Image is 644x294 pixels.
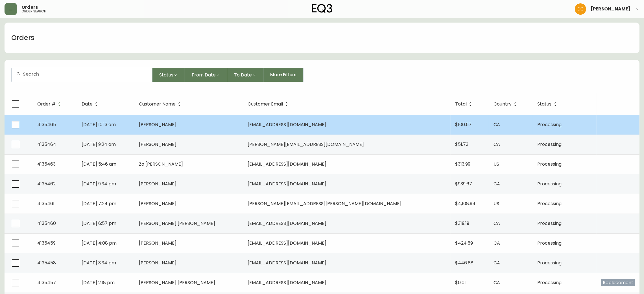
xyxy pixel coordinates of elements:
span: Country [494,102,519,107]
span: $100.57 [455,121,471,128]
input: Search [23,71,148,77]
span: Orders [21,5,38,10]
span: US [494,200,499,207]
span: Date [82,102,100,107]
span: [EMAIL_ADDRESS][DOMAIN_NAME] [248,121,326,128]
span: [PERSON_NAME] [PERSON_NAME] [139,279,215,286]
span: Processing [538,260,562,266]
span: 4135458 [37,260,56,266]
button: More Filters [263,68,304,82]
span: $319.19 [455,220,469,227]
span: CA [494,220,500,227]
span: [PERSON_NAME] [139,121,176,128]
span: 4135462 [37,181,56,187]
span: [DATE] 6:57 pm [82,220,116,227]
span: [EMAIL_ADDRESS][DOMAIN_NAME] [248,181,326,187]
span: [PERSON_NAME] [139,240,176,246]
span: Customer Email [248,102,290,107]
h5: order search [21,10,46,13]
span: 4135464 [37,141,56,148]
span: $313.99 [455,161,470,167]
span: 4135465 [37,121,56,128]
span: Country [494,102,512,106]
span: Customer Name [139,102,176,106]
button: To Date [227,68,263,82]
span: CA [494,181,500,187]
span: [PERSON_NAME] [139,200,176,207]
span: Order # [37,102,56,106]
span: 4135460 [37,220,56,227]
span: Status [538,102,559,107]
span: Date [82,102,93,106]
span: [DATE] 3:34 pm [82,260,116,266]
span: 4135457 [37,279,56,286]
span: [PERSON_NAME] [139,181,176,187]
img: 7eb451d6983258353faa3212700b340b [575,3,586,15]
span: Processing [538,240,562,246]
span: More Filters [270,72,296,78]
span: $939.67 [455,181,472,187]
span: Total [455,102,467,106]
span: CA [494,279,500,286]
span: Total [455,102,474,107]
span: CA [494,141,500,148]
span: [PERSON_NAME] [PERSON_NAME] [139,220,215,227]
span: To Date [234,71,252,78]
span: [EMAIL_ADDRESS][DOMAIN_NAME] [248,220,326,227]
span: [PERSON_NAME][EMAIL_ADDRESS][DOMAIN_NAME] [248,141,364,148]
span: $4,108.94 [455,200,475,207]
span: Status [538,102,552,106]
span: Status [159,71,173,78]
span: Processing [538,181,562,187]
button: From Date [185,68,227,82]
span: [PERSON_NAME] [591,7,630,11]
span: $0.01 [455,279,466,286]
span: [EMAIL_ADDRESS][DOMAIN_NAME] [248,161,326,167]
span: Processing [538,279,562,286]
span: [DATE] 7:24 pm [82,200,116,207]
span: [DATE] 4:08 pm [82,240,117,246]
span: Processing [538,161,562,167]
span: US [494,161,499,167]
span: [DATE] 9:34 pm [82,181,116,187]
span: CA [494,121,500,128]
span: CA [494,260,500,266]
span: $424.69 [455,240,473,246]
span: Processing [538,200,562,207]
span: 4135463 [37,161,56,167]
span: [EMAIL_ADDRESS][DOMAIN_NAME] [248,260,326,266]
span: [DATE] 10:13 am [82,121,116,128]
h1: Orders [11,33,34,43]
span: Customer Email [248,102,283,106]
span: [PERSON_NAME] [139,260,176,266]
span: Processing [538,220,562,227]
span: Replacement [601,279,635,286]
span: [EMAIL_ADDRESS][DOMAIN_NAME] [248,240,326,246]
span: Order # [37,102,63,107]
span: [PERSON_NAME][EMAIL_ADDRESS][PERSON_NAME][DOMAIN_NAME] [248,200,401,207]
img: logo [312,4,333,13]
button: Status [152,68,185,82]
span: CA [494,240,500,246]
span: [DATE] 2:18 pm [82,279,115,286]
span: [DATE] 9:24 am [82,141,116,148]
span: 4135459 [37,240,56,246]
span: Processing [538,121,562,128]
span: Customer Name [139,102,183,107]
span: [DATE] 5:46 am [82,161,116,167]
span: Zo [PERSON_NAME] [139,161,183,167]
span: $51.73 [455,141,468,148]
span: [PERSON_NAME] [139,141,176,148]
span: Processing [538,141,562,148]
span: [EMAIL_ADDRESS][DOMAIN_NAME] [248,279,326,286]
span: $446.88 [455,260,473,266]
span: From Date [192,71,216,78]
span: 4135461 [37,200,54,207]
